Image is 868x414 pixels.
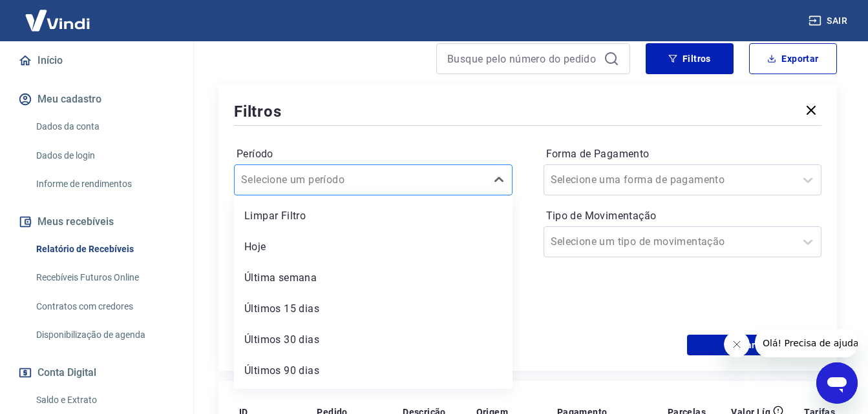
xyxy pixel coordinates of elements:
[31,113,178,140] a: Dados da conta
[31,143,178,169] a: Dados de login
[687,335,821,355] button: Aplicar filtros
[234,234,513,260] div: Hoje
[816,362,858,404] iframe: Botão para abrir a janela de mensagens
[234,358,513,384] div: Últimos 90 dias
[234,296,513,322] div: Últimos 15 dias
[237,146,510,162] label: Período
[31,387,178,413] a: Saldo e Extrato
[447,49,598,68] input: Busque pelo número do pedido
[16,208,178,236] button: Meus recebíveis
[234,327,513,353] div: Últimos 30 dias
[16,359,178,387] button: Conta Digital
[16,85,178,113] button: Meu cadastro
[546,208,820,224] label: Tipo de Movimentação
[234,265,513,291] div: Última semana
[749,43,837,74] button: Exportar
[31,293,178,320] a: Contratos com credores
[31,236,178,262] a: Relatório de Recebíveis
[8,9,109,19] span: Olá! Precisa de ajuda?
[234,101,282,122] h5: Filtros
[234,203,513,229] div: Limpar Filtro
[16,46,178,75] a: Início
[546,146,820,162] label: Forma de Pagamento
[724,331,750,357] iframe: Fechar mensagem
[646,43,734,74] button: Filtros
[31,264,178,291] a: Recebíveis Futuros Online
[806,9,852,33] button: Sair
[755,329,858,357] iframe: Mensagem da empresa
[16,1,100,40] img: Vindi
[31,171,178,197] a: Informe de rendimentos
[31,322,178,348] a: Disponibilização de agenda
